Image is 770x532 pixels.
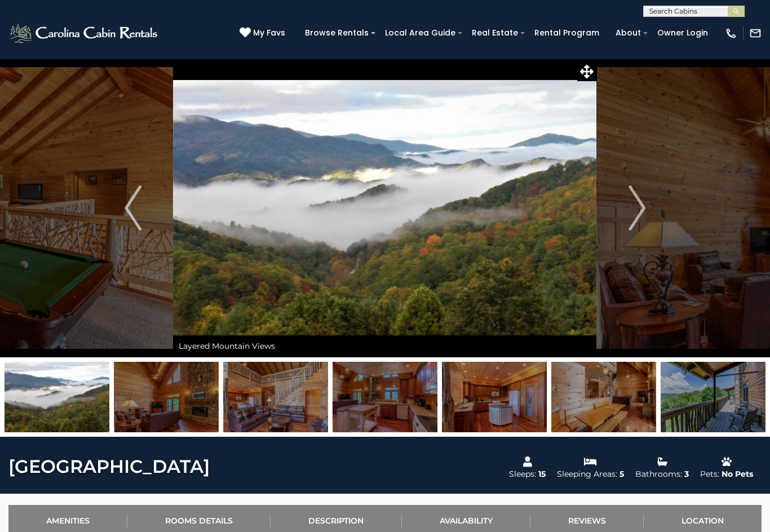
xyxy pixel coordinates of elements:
div: Layered Mountain Views [173,335,596,357]
img: mail-regular-white.png [749,27,762,39]
img: 163466672 [114,362,219,432]
a: Rental Program [529,24,605,42]
img: 163466702 [661,362,765,432]
img: phone-regular-white.png [725,27,737,39]
a: About [610,24,647,42]
img: 163466671 [5,362,109,432]
img: arrow [125,185,141,230]
button: Next [597,59,677,357]
a: Owner Login [652,24,714,42]
a: My Favs [240,27,288,39]
a: Local Area Guide [379,24,461,42]
button: Previous [93,59,173,357]
img: White-1-2.png [8,22,161,45]
img: 163466673 [223,362,328,432]
a: Real Estate [466,24,524,42]
span: My Favs [253,27,285,39]
img: 163466682 [551,362,656,432]
a: Browse Rentals [299,24,374,42]
img: 163466676 [333,362,437,432]
img: 163466675 [442,362,547,432]
img: arrow [629,185,645,230]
